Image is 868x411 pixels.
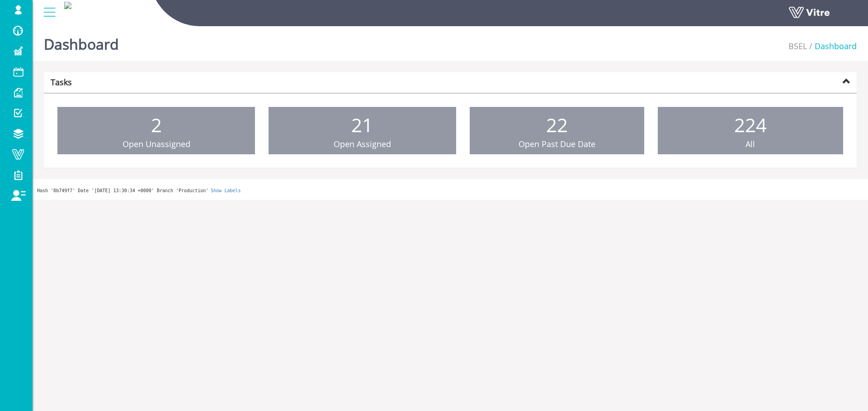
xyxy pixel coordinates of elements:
[44,23,119,61] h1: Dashboard
[658,107,843,155] a: 224 All
[807,41,857,52] li: Dashboard
[269,107,456,155] a: 21 Open Assigned
[351,112,373,138] span: 21
[211,188,241,193] a: Show Labels
[51,77,72,88] strong: Tasks
[334,139,391,149] span: Open Assigned
[788,41,807,51] a: BSEL
[64,2,71,9] img: 55efda6e-5db1-4d06-9567-88fa1479df0d.jpg
[57,107,255,155] a: 2 Open Unassigned
[546,112,568,138] span: 22
[151,112,162,138] span: 2
[470,107,644,155] a: 22 Open Past Due Date
[37,188,208,193] span: Hash '8b749f7' Date '[DATE] 13:30:34 +0000' Branch 'Production'
[519,139,595,149] span: Open Past Due Date
[123,139,190,149] span: Open Unassigned
[745,139,755,149] span: All
[734,112,767,138] span: 224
